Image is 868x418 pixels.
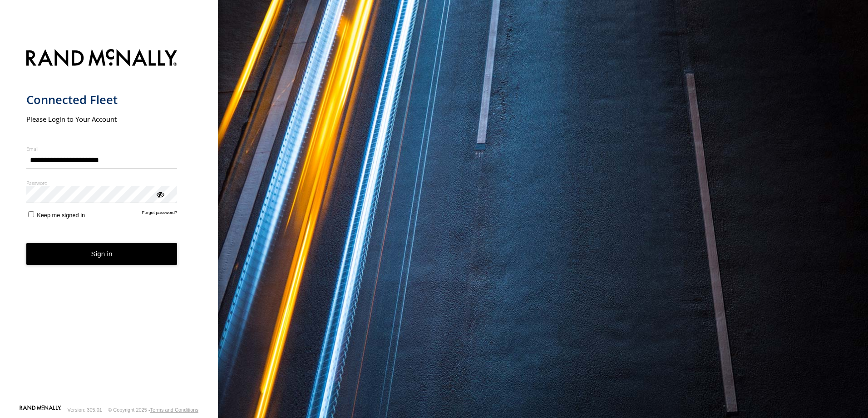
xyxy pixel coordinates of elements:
[26,114,178,124] h2: Please Login to Your Account
[37,212,85,219] span: Keep me signed in
[108,407,198,413] div: © Copyright 2025 -
[26,44,192,404] form: main
[26,92,178,107] h1: Connected Fleet
[142,210,178,219] a: Forgot password?
[155,189,164,199] div: ViewPassword
[26,145,178,152] label: Email
[26,243,178,265] button: Sign in
[26,179,178,186] label: Password
[28,211,34,217] input: Keep me signed in
[26,47,178,70] img: Rand McNally
[20,405,61,414] a: Visit our Website
[68,407,102,413] div: Version: 305.01
[150,407,198,413] a: Terms and Conditions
